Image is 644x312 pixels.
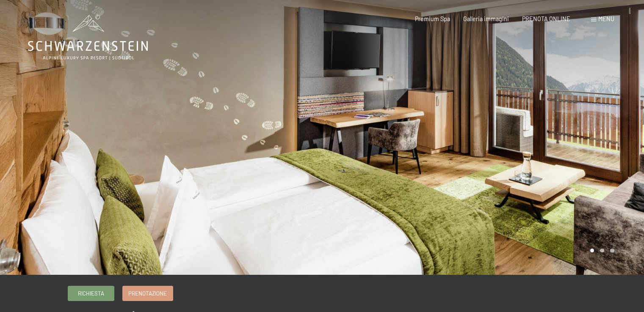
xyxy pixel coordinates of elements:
a: Prenotazione [123,286,172,300]
a: Richiesta [68,286,114,300]
span: Richiesta [78,290,104,297]
a: Galleria immagini [463,15,509,22]
a: Premium Spa [415,15,450,22]
a: PRENOTA ONLINE [522,15,570,22]
span: Menu [598,15,614,22]
span: Prenotazione [128,290,167,297]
